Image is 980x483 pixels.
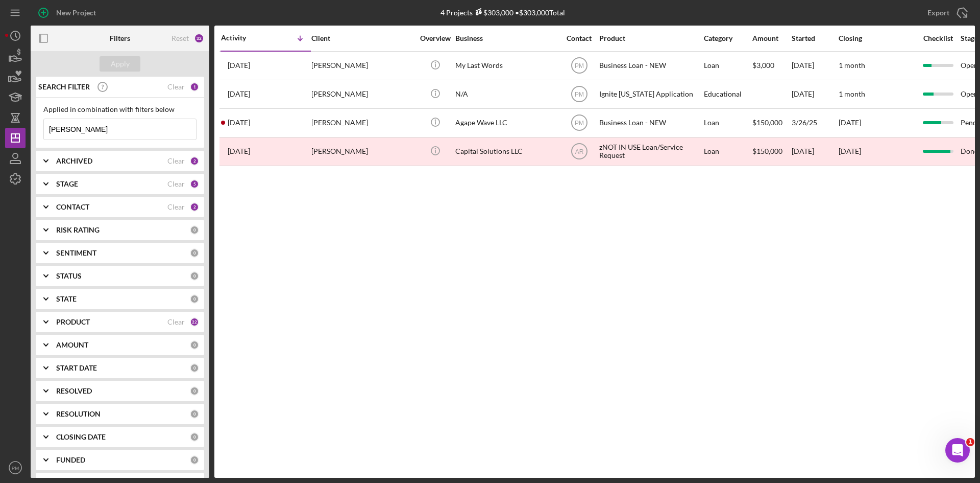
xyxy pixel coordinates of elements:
[190,202,199,212] div: 2
[416,34,454,42] div: Overview
[704,109,751,136] div: Loan
[916,34,960,42] div: Checklist
[839,118,861,127] time: [DATE]
[56,272,82,280] b: STATUS
[56,318,90,326] b: PRODUCT
[455,34,557,42] div: Business
[455,109,557,136] div: Agape Wave LLC
[56,180,78,188] b: STAGE
[194,33,204,43] div: 32
[575,62,584,70] text: PM
[56,433,106,441] b: CLOSING DATE
[167,203,185,211] div: Clear
[927,3,949,23] div: Export
[56,341,88,349] b: AMOUNT
[311,81,413,108] div: [PERSON_NAME]
[56,249,96,257] b: SENTIMENT
[752,138,791,165] div: $150,000
[839,147,861,155] time: [DATE]
[839,34,915,42] div: Closing
[56,226,100,234] b: RISK RATING
[56,387,92,395] b: RESOLVED
[228,119,250,127] time: 2025-04-30 04:27
[752,118,782,127] span: $150,000
[110,34,130,42] b: Filters
[228,61,250,70] time: 2025-09-15 19:51
[56,157,92,165] b: ARCHIVED
[752,61,774,70] span: $3,000
[792,138,838,165] div: [DATE]
[167,318,185,326] div: Clear
[190,271,199,281] div: 0
[839,61,865,70] time: 1 month
[440,8,565,17] div: 4 Projects • $303,000 Total
[31,3,106,23] button: New Project
[599,34,701,42] div: Product
[167,83,185,91] div: Clear
[56,295,77,303] b: STATE
[752,34,791,42] div: Amount
[792,81,838,108] div: [DATE]
[171,34,189,42] div: Reset
[228,90,250,98] time: 2025-09-10 15:30
[190,82,199,91] div: 1
[945,438,970,463] iframe: Intercom live chat
[56,203,89,211] b: CONTACT
[792,34,838,42] div: Started
[221,34,266,42] div: Activity
[190,225,199,235] div: 0
[599,52,701,79] div: Business Loan - NEW
[100,56,140,72] button: Apply
[311,34,413,42] div: Client
[966,438,974,446] span: 1
[599,109,701,136] div: Business Loan - NEW
[228,147,250,155] time: 2022-05-17 01:39
[190,340,199,350] div: 0
[704,81,751,108] div: Educational
[455,81,557,108] div: N/A
[167,157,185,165] div: Clear
[167,180,185,188] div: Clear
[5,457,26,478] button: PM
[190,455,199,465] div: 0
[190,409,199,419] div: 0
[190,179,199,189] div: 5
[38,83,90,91] b: SEARCH FILTER
[839,89,865,98] time: 1 month
[599,81,701,108] div: Ignite [US_STATE] Application
[455,52,557,79] div: My Last Words
[704,138,751,165] div: Loan
[56,3,96,23] div: New Project
[111,56,130,72] div: Apply
[43,105,197,113] div: Applied in combination with filters below
[311,109,413,136] div: [PERSON_NAME]
[56,410,101,418] b: RESOLUTION
[311,138,413,165] div: [PERSON_NAME]
[190,248,199,258] div: 0
[56,364,97,372] b: START DATE
[704,52,751,79] div: Loan
[575,91,584,98] text: PM
[792,109,838,136] div: 3/26/25
[575,148,583,155] text: AR
[190,386,199,396] div: 0
[190,363,199,373] div: 0
[12,465,19,471] text: PM
[917,3,975,23] button: Export
[190,156,199,166] div: 2
[575,120,584,127] text: PM
[311,52,413,79] div: [PERSON_NAME]
[704,34,751,42] div: Category
[473,8,513,17] div: $303,000
[599,138,701,165] div: zNOT IN USE Loan/Service Request
[792,52,838,79] div: [DATE]
[190,432,199,442] div: 0
[455,138,557,165] div: Capital Solutions LLC
[560,34,598,42] div: Contact
[190,317,199,327] div: 22
[56,456,85,464] b: FUNDED
[190,294,199,304] div: 0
